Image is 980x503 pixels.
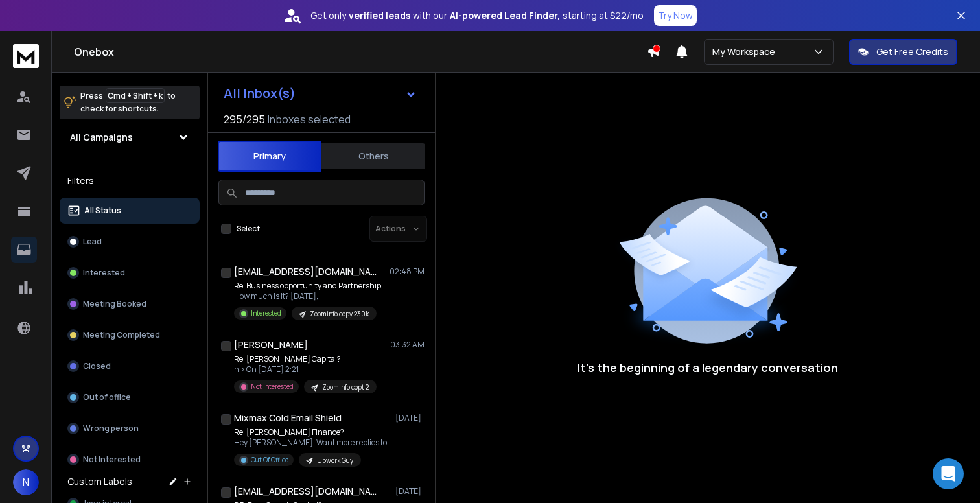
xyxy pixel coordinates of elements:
button: Out of office [60,384,200,410]
strong: verified leads [349,9,410,22]
strong: AI-powered Lead Finder, [450,9,560,22]
p: Interested [83,268,125,278]
h3: Inboxes selected [268,111,351,127]
p: Get only with our starting at $22/mo [310,9,644,22]
p: My Workspace [712,45,780,58]
p: Re: [PERSON_NAME] Finance? [234,427,387,438]
p: [DATE] [395,486,425,497]
p: Press to check for shortcuts. [80,89,176,115]
button: N [13,469,39,495]
p: How much is it? [DATE], [234,291,381,301]
p: [DATE] [395,413,425,423]
h3: Custom Labels [67,475,132,488]
p: It’s the beginning of a legendary conversation [577,358,838,377]
p: 02:48 PM [390,266,425,277]
p: Not Interested [83,454,141,465]
button: Meeting Booked [60,291,200,317]
button: Closed [60,353,200,379]
button: Interested [60,260,200,286]
p: Zoominfo copt 2 [322,382,369,392]
p: Re: [PERSON_NAME] Capital? [234,354,377,364]
button: Try Now [654,5,697,26]
label: Select [237,224,260,234]
button: Not Interested [60,447,200,473]
button: All Inbox(s) [213,80,427,106]
button: Get Free Credits [849,39,957,65]
p: Re: Business opportunity and Partnership [234,281,381,291]
button: Wrong person [60,415,200,441]
button: Meeting Completed [60,322,200,348]
button: Others [321,142,425,170]
div: Open Intercom Messenger [933,458,964,489]
p: Out Of Office [251,455,288,465]
button: All Campaigns [60,124,200,150]
span: Cmd + Shift + k [106,88,165,103]
p: Get Free Credits [876,45,948,58]
h1: Onebox [74,44,647,60]
h1: All Inbox(s) [224,87,296,100]
button: All Status [60,198,200,224]
img: logo [13,44,39,68]
p: Interested [251,309,281,318]
p: Wrong person [83,423,139,434]
p: Hey [PERSON_NAME], Want more replies to [234,438,387,448]
p: Closed [83,361,111,371]
p: Out of office [83,392,131,403]
p: Not Interested [251,382,294,392]
p: Try Now [658,9,693,22]
p: Upwork Guy [317,456,353,465]
p: Lead [83,237,102,247]
p: 03:32 AM [390,340,425,350]
h3: Filters [60,172,200,190]
h1: [EMAIL_ADDRESS][DOMAIN_NAME] [234,265,377,278]
p: n > On [DATE] 2:21 [234,364,377,375]
p: All Status [84,205,121,216]
button: Primary [218,141,321,172]
p: Meeting Booked [83,299,146,309]
h1: [EMAIL_ADDRESS][DOMAIN_NAME] [234,485,377,498]
p: Zoominfo copy 230k [310,309,369,319]
h1: All Campaigns [70,131,133,144]
p: Meeting Completed [83,330,160,340]
span: 295 / 295 [224,111,265,127]
h1: Mixmax Cold Email Shield [234,412,342,425]
button: Lead [60,229,200,255]
h1: [PERSON_NAME] [234,338,308,351]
